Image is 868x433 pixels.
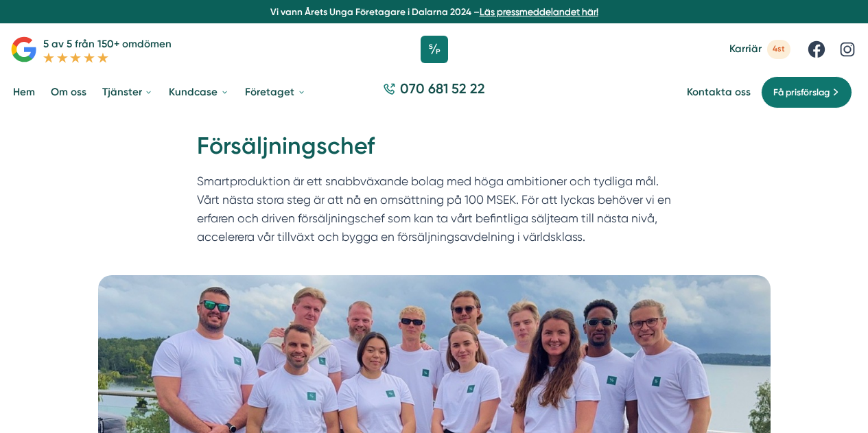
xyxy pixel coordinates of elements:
[5,5,863,19] p: Vi vann Årets Unga Företagare i Dalarna 2024 –
[43,36,172,52] p: 5 av 5 från 150+ omdömen
[99,75,156,110] a: Tjänster
[166,75,231,110] a: Kundcase
[400,80,485,99] span: 070 681 52 22
[729,43,762,56] span: Karriär
[687,86,751,99] a: Kontakta oss
[773,85,830,100] span: Få prisförslag
[761,76,852,108] a: Få prisförslag
[242,75,308,110] a: Företaget
[729,40,790,58] a: Karriär 4st
[48,75,89,110] a: Om oss
[197,172,672,253] p: Smartproduktion är ett snabbväxande bolag med höga ambitioner och tydliga mål. Vårt nästa stora s...
[377,80,491,106] a: 070 681 52 22
[767,40,790,58] span: 4st
[10,75,38,110] a: Hem
[480,6,598,17] a: Läs pressmeddelandet här!
[197,130,672,172] h1: Försäljningschef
